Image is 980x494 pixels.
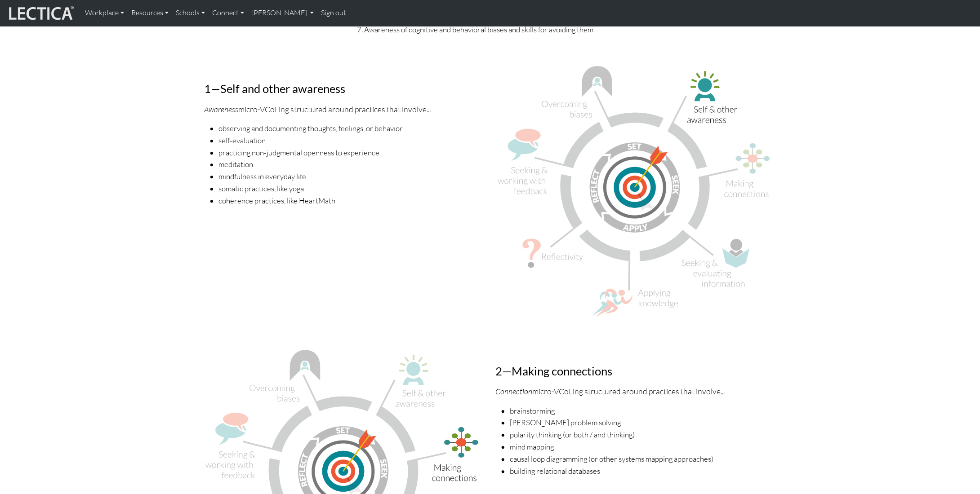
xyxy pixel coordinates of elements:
li: polarity thinking (or both / and thinking) [510,429,776,441]
li: self-evaluation [218,135,485,147]
img: lecticalive [7,4,74,22]
li: building relational databases [510,465,776,477]
a: Sign out [317,4,350,22]
i: Awareness [204,104,238,114]
h3: 2—Making connections [495,364,776,378]
a: Schools [172,4,209,22]
li: practicing non-judgmental openness to experience [218,147,485,159]
li: meditation [218,159,485,171]
a: Workplace [81,4,128,22]
i: Connection [495,386,532,396]
a: Resources [128,4,172,22]
p: micro-VCoLing structured around practices that involve... [495,385,776,397]
li: mind mapping [510,441,776,453]
li: coherence practices, like HeartMath [218,195,485,207]
li: [PERSON_NAME] problem solving [510,417,776,429]
p: micro-VCoLing structured around practices that involve... [204,103,485,115]
a: Connect [209,4,248,22]
li: brainstorming [510,405,776,417]
li: somatic practices, like yoga [218,183,485,195]
li: Awareness of cognitive and behavioral biases and skills for avoiding them [364,24,630,36]
li: causal loop diagramming (or other systems mapping approaches) [510,453,776,465]
li: mindfulness in everyday life [218,171,485,183]
li: observing and documenting thoughts, feelings, or behavior [218,123,485,135]
a: [PERSON_NAME] [248,4,317,22]
h3: 1—Self and other awareness [204,82,485,96]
